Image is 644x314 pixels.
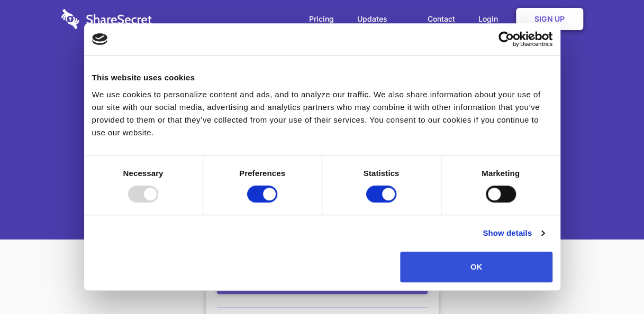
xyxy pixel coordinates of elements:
div: We use cookies to personalize content and ads, and to analyze our traffic. We also share informat... [92,88,552,139]
a: Contact [417,3,466,35]
img: logo [92,33,108,45]
a: Sign Up [516,8,583,30]
button: OK [400,252,552,282]
a: Pricing [298,3,344,35]
strong: Statistics [364,169,400,178]
img: logo-wordmark-white-trans-d4663122ce5f474addd5e946df7df03e33cb6a1c49d2221995e7729f52c070b2.svg [61,9,152,29]
strong: Marketing [482,169,520,178]
a: Login [468,3,514,35]
strong: Preferences [239,169,285,178]
strong: Necessary [123,169,164,178]
div: This website uses cookies [92,71,552,84]
a: Usercentrics Cookiebot - opens in a new window [460,31,552,47]
a: Show details [483,227,544,239]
